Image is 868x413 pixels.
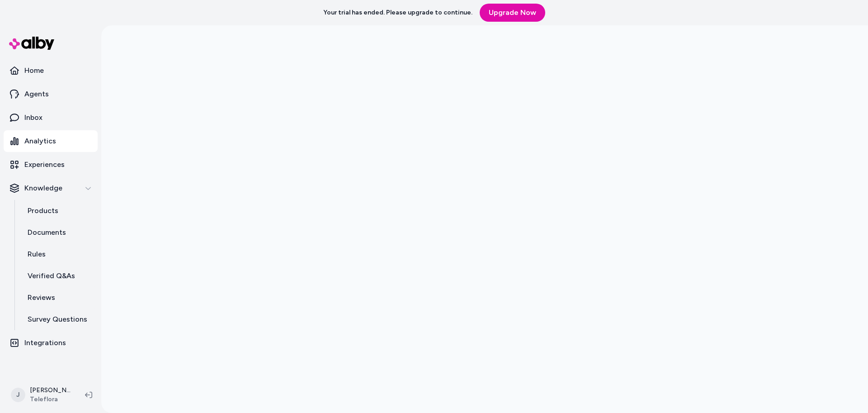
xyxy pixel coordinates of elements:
[9,37,54,50] img: alby Logo
[24,89,49,100] p: Agents
[19,287,98,309] a: Reviews
[480,4,545,22] a: Upgrade Now
[4,107,98,128] a: Inbox
[4,83,98,105] a: Agents
[4,332,98,354] a: Integrations
[24,65,44,76] p: Home
[4,177,98,199] button: Knowledge
[28,249,46,260] p: Rules
[19,200,98,222] a: Products
[24,183,62,194] p: Knowledge
[323,8,472,17] p: Your trial has ended. Please upgrade to continue.
[28,227,66,238] p: Documents
[4,60,98,81] a: Home
[30,386,71,395] p: [PERSON_NAME]
[28,292,55,303] p: Reviews
[24,159,65,170] p: Experiences
[24,136,56,147] p: Analytics
[5,380,78,409] button: J[PERSON_NAME]Teleflora
[28,205,58,216] p: Products
[30,395,71,404] span: Teleflora
[24,112,42,123] p: Inbox
[28,314,87,325] p: Survey Questions
[19,309,98,330] a: Survey Questions
[19,243,98,265] a: Rules
[11,388,25,402] span: J
[4,130,98,152] a: Analytics
[28,271,75,281] p: Verified Q&As
[19,222,98,243] a: Documents
[24,337,66,348] p: Integrations
[19,265,98,287] a: Verified Q&As
[4,154,98,176] a: Experiences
